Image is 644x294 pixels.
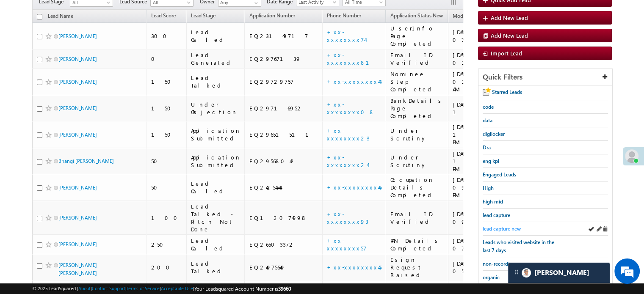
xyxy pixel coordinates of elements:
[249,55,318,63] div: EQ29767139
[453,176,509,199] div: [DATE] 09:11 PM
[453,210,509,225] div: [DATE] 09:04 PM
[151,32,182,40] div: 300
[483,131,505,137] span: digilocker
[191,74,241,89] div: Lead Talked
[513,269,520,275] img: carter-drag
[191,203,241,233] div: Lead Talked - Pitch Not Done
[245,11,299,22] a: Application Number
[323,11,365,22] a: Phone Number
[327,237,367,252] a: +xx-xxxxxxxx57
[151,241,182,248] div: 250
[32,285,291,293] span: © 2025 LeadSquared | | | | |
[249,241,318,248] div: EQ26503372
[453,101,509,116] div: [DATE] 12:37 AM
[278,286,291,292] span: 39660
[139,4,159,25] div: Minimize live chat window
[249,264,318,271] div: EQ24975649
[147,11,180,22] a: Lead Score
[191,101,241,116] div: Under Objection
[191,127,241,142] div: Application Submitted
[151,214,182,222] div: 100
[453,150,509,173] div: [DATE] 11:00 PM
[58,132,97,138] a: [PERSON_NAME]
[386,11,447,22] a: Application Status New
[58,56,97,62] a: [PERSON_NAME]
[453,70,509,93] div: [DATE] 01:00 AM
[327,264,381,271] a: +xx-xxxxxxxx45
[92,286,125,291] a: Contact Support
[491,14,528,21] span: Add New Lead
[453,237,509,252] div: [DATE] 07:22 PM
[483,117,492,124] span: data
[522,268,531,278] img: Carter
[187,11,220,22] a: Lead Stage
[151,104,182,112] div: 150
[508,262,610,283] div: carter-dragCarter[PERSON_NAME]
[327,127,370,142] a: +xx-xxxxxxxx23
[483,261,515,267] span: non-recording
[58,105,97,111] a: [PERSON_NAME]
[249,214,318,222] div: EQ12074998
[161,286,193,291] a: Acceptable Use
[390,51,444,66] div: Email ID Verified
[483,198,503,205] span: high mid
[58,184,97,191] a: [PERSON_NAME]
[191,28,241,44] div: Lead Called
[327,184,381,191] a: +xx-xxxxxxxx46
[327,154,368,168] a: +xx-xxxxxxxx24
[327,101,375,115] a: +xx-xxxxxxxx08
[58,214,97,221] a: [PERSON_NAME]
[58,158,114,164] a: Bhangi [PERSON_NAME]
[44,11,77,22] a: Lead Name
[483,185,494,191] span: High
[191,237,241,252] div: Lead Called
[249,104,318,112] div: EQ29716952
[390,256,444,279] div: Esign Request Raised
[191,12,216,19] span: Lead Stage
[453,28,509,44] div: [DATE] 07:24 AM
[151,78,182,85] div: 150
[191,180,241,195] div: Lead Called
[327,210,368,225] a: +xx-xxxxxxxx93
[390,97,444,120] div: BankDetails Page Completed
[483,212,510,218] span: lead capture
[483,225,521,232] span: lead capture new
[453,51,509,66] div: [DATE] 01:06 AM
[390,154,444,169] div: Under Scrutiny
[491,49,522,57] span: Import Lead
[390,12,443,19] span: Application Status New
[390,127,444,142] div: Under Scrutiny
[390,25,444,47] div: UserInfo Page Completed
[453,123,509,146] div: [DATE] 11:01 PM
[14,44,36,55] img: d_60004797649_company_0_60004797649
[327,12,361,19] span: Phone Number
[390,237,444,252] div: PAN Details Completed
[483,171,516,178] span: Engaged Leads
[327,28,365,43] a: +xx-xxxxxxxx74
[151,264,182,271] div: 200
[191,51,241,66] div: Lead Generated
[151,55,182,63] div: 0
[327,78,380,85] a: +xx-xxxxxxxx44
[483,239,554,253] span: Leads who visited website in the last 7 days
[390,70,444,93] div: Nominee Step Completed
[483,274,500,280] span: organic
[448,11,493,22] a: Modified On (sorted descending)
[151,157,182,165] div: 50
[58,33,97,39] a: [PERSON_NAME]
[151,12,176,19] span: Lead Score
[58,241,97,247] a: [PERSON_NAME]
[191,154,241,169] div: Application Submitted
[191,260,241,275] div: Lead Talked
[249,131,318,138] div: EQ29651511
[453,13,481,19] span: Modified On
[492,89,522,95] span: Starred Leads
[491,32,528,39] span: Add New Lead
[78,286,91,291] a: About
[44,44,142,55] div: Chat with us now
[483,158,499,164] span: eng kpi
[327,51,379,66] a: +xx-xxxxxxxx81
[249,32,318,40] div: EQ23149717
[151,131,182,138] div: 150
[390,210,444,225] div: Email ID Verified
